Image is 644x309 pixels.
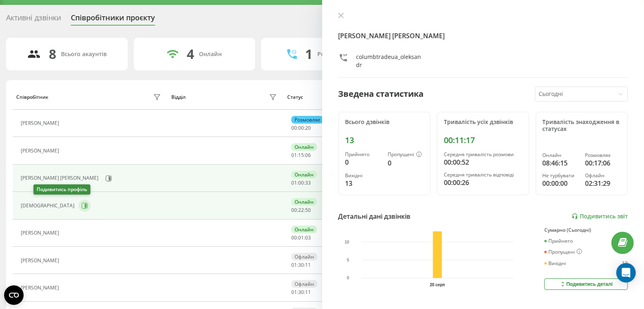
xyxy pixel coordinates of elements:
[444,152,522,157] div: Середня тривалість розмови
[33,185,90,195] div: Подивитись профіль
[345,152,381,157] div: Прийнято
[305,261,311,268] span: 11
[616,263,636,283] div: Open Intercom Messenger
[345,240,349,244] text: 10
[338,88,424,100] div: Зведена статистика
[585,173,621,178] div: Офлайн
[444,172,522,178] div: Середня тривалість відповіді
[291,180,311,186] div: : :
[543,158,579,168] div: 08:46:15
[291,198,317,206] div: Онлайн
[444,135,522,145] div: 00:11:17
[298,152,304,159] span: 15
[345,178,381,188] div: 13
[49,46,56,62] div: 8
[544,238,573,244] div: Прийнято
[291,116,323,124] div: Розмовляє
[291,289,297,296] span: 01
[347,258,349,262] text: 5
[291,171,317,178] div: Онлайн
[291,152,311,158] div: : :
[287,94,303,100] div: Статус
[305,152,311,159] span: 06
[71,13,155,26] div: Співробітники проєкту
[345,135,424,145] div: 13
[291,207,311,213] div: : :
[305,179,311,186] span: 33
[291,143,317,151] div: Онлайн
[544,279,628,290] button: Подивитись деталі
[444,178,522,187] div: 00:00:26
[544,249,582,255] div: Пропущені
[430,283,445,287] text: 20 серп
[305,124,311,131] span: 20
[298,289,304,296] span: 30
[305,289,311,296] span: 11
[21,175,100,181] div: [PERSON_NAME] [PERSON_NAME]
[21,285,61,291] div: [PERSON_NAME]
[291,261,297,268] span: 01
[187,46,194,62] div: 4
[356,53,424,69] div: columbtradeua_oleksandr
[298,207,304,213] span: 22
[291,125,311,131] div: : :
[444,119,522,126] div: Тривалість усіх дзвінків
[444,157,522,167] div: 00:00:52
[544,227,628,233] div: Сумарно (Сьогодні)
[347,276,349,281] text: 0
[544,261,566,266] div: Вихідні
[61,51,107,58] div: Всього акаунтів
[543,178,579,188] div: 00:00:00
[21,148,61,154] div: [PERSON_NAME]
[21,258,61,263] div: [PERSON_NAME]
[291,207,297,213] span: 00
[291,234,297,241] span: 00
[21,203,76,209] div: [DEMOGRAPHIC_DATA]
[291,235,311,241] div: : :
[543,152,579,158] div: Онлайн
[291,289,311,295] div: : :
[585,158,621,168] div: 00:17:06
[291,226,317,233] div: Онлайн
[388,158,424,168] div: 0
[572,213,628,220] a: Подивитись звіт
[171,94,186,100] div: Відділ
[6,13,61,26] div: Активні дзвінки
[305,46,312,62] div: 1
[291,179,297,186] span: 01
[317,51,357,58] div: Розмовляють
[4,285,24,305] button: Open CMP widget
[559,281,613,287] div: Подивитись деталі
[305,207,311,213] span: 50
[298,179,304,186] span: 00
[298,261,304,268] span: 30
[345,119,424,126] div: Всього дзвінків
[338,211,411,221] div: Детальні дані дзвінків
[543,173,579,178] div: Не турбувати
[305,234,311,241] span: 03
[585,152,621,158] div: Розмовляє
[298,234,304,241] span: 01
[291,280,317,288] div: Офлайн
[291,152,297,159] span: 01
[21,230,61,236] div: [PERSON_NAME]
[388,152,424,158] div: Пропущені
[291,253,317,261] div: Офлайн
[291,262,311,268] div: : :
[21,120,61,126] div: [PERSON_NAME]
[199,51,222,58] div: Онлайн
[291,124,297,131] span: 00
[345,173,381,178] div: Вихідні
[622,261,628,266] div: 13
[345,157,381,167] div: 0
[298,124,304,131] span: 00
[338,31,628,41] h4: [PERSON_NAME] [PERSON_NAME]
[585,178,621,188] div: 02:31:29
[543,119,621,133] div: Тривалість знаходження в статусах
[16,94,48,100] div: Співробітник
